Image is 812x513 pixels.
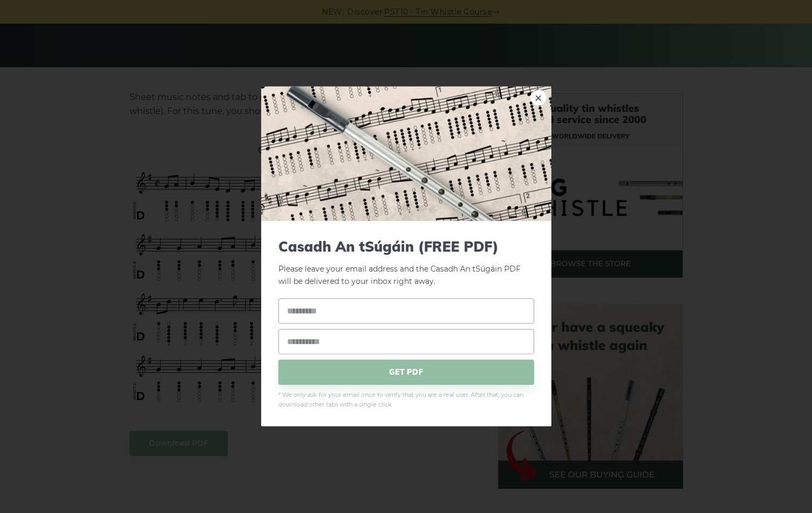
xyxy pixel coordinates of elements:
[530,90,547,106] a: ×
[278,390,534,409] span: * We only ask for your email once to verify that you are a real user. After that, you can downloa...
[261,87,551,221] img: Tin Whistle Tab Preview
[278,238,534,255] span: Casadh An tSúgáin (FREE PDF)
[278,238,534,288] p: Please leave your email address and the Casadh An tSúgáin PDF will be delivered to your inbox rig...
[278,359,534,384] span: GET PDF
